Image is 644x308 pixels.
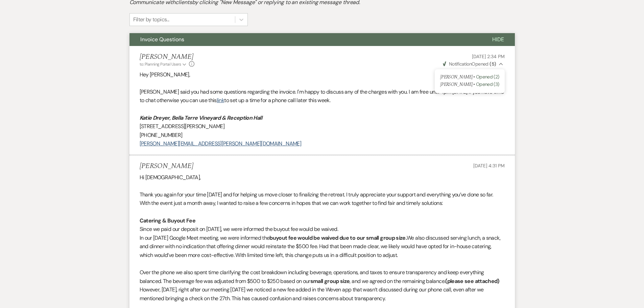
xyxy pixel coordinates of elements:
span: Opened (2) [476,74,499,80]
span: [PHONE_NUMBER] [140,132,183,139]
button: to: Planning Portal Users [140,61,188,67]
span: Hide [492,36,504,43]
p: [PERSON_NAME] said you had some questions regarding the invoice. I'm happy to discuss any of the ... [140,88,505,105]
span: [STREET_ADDRESS][PERSON_NAME] [140,123,224,130]
p: However, [DATE], right after our meeting [DATE] we noticed a new fee added in the Weven app that ... [140,285,505,303]
p: Thank you again for your time [DATE] and for helping us move closer to finalizing the retreat. I ... [140,190,505,199]
a: link [217,97,224,104]
p: Over the phone we also spent time clarifying the cost breakdown including beverage, operations, a... [140,268,505,285]
p: Hey [PERSON_NAME], [140,70,505,79]
span: Opened (3) [476,81,499,88]
p: [PERSON_NAME] • [440,81,499,89]
span: Notification [449,61,472,67]
strong: small group size [310,278,350,285]
strong: (please see attached) [445,278,499,285]
span: Opened [443,61,496,67]
p: Hi [DEMOGRAPHIC_DATA], [140,173,505,182]
strong: buyout fee would be waived due to our small group size. [269,234,407,241]
p: In our [DATE] Google Meet meeting, we were informed the We also discussed serving lunch, a snack,... [140,234,505,260]
div: Filter by topics... [133,16,169,24]
button: Hide [481,33,515,46]
strong: Catering & Buyout Fee [140,217,196,224]
em: Katie Dreyer, Bella Terre Vineyard & Reception Hall [140,114,262,121]
p: With the event just a month away, I wanted to raise a few concerns in hopes that we can work toge... [140,199,505,208]
span: to: Planning Portal Users [140,62,181,67]
span: Invoice Questions [140,36,184,43]
p: [PERSON_NAME] • [440,73,499,81]
button: NotificationOpened (5) [442,61,505,68]
a: [PERSON_NAME][EMAIL_ADDRESS][PERSON_NAME][DOMAIN_NAME] [140,140,301,147]
strong: ( 5 ) [490,61,496,67]
h5: [PERSON_NAME] [140,162,193,170]
span: [DATE] 4:31 PM [473,163,504,169]
span: [DATE] 2:34 PM [472,53,504,60]
h5: [PERSON_NAME] [140,53,195,61]
p: Since we paid our deposit on [DATE], we were informed the buyout fee would be waived. [140,225,505,234]
button: Invoice Questions [129,33,481,46]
